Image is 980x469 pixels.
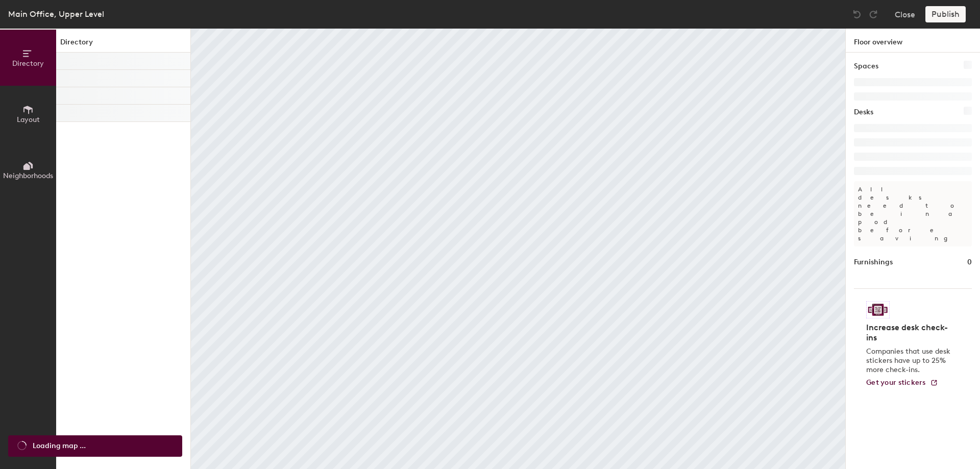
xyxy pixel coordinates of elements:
[33,440,86,452] span: Loading map ...
[8,8,104,20] div: Main Office, Upper Level
[854,181,972,246] p: All desks need to be in a pod before saving
[846,29,980,53] h1: Floor overview
[852,9,862,19] img: Undo
[967,257,972,268] h1: 0
[895,6,915,22] button: Close
[854,107,873,118] h1: Desks
[56,37,190,53] h1: Directory
[866,379,938,387] a: Get your stickers
[17,115,40,124] span: Layout
[191,29,845,469] canvas: Map
[866,323,953,343] h4: Increase desk check-ins
[866,378,926,387] span: Get your stickers
[866,347,953,375] p: Companies that use desk stickers have up to 25% more check-ins.
[854,257,893,268] h1: Furnishings
[866,301,890,318] img: Sticker logo
[3,171,53,180] span: Neighborhoods
[854,61,878,72] h1: Spaces
[868,9,878,19] img: Redo
[12,59,44,68] span: Directory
